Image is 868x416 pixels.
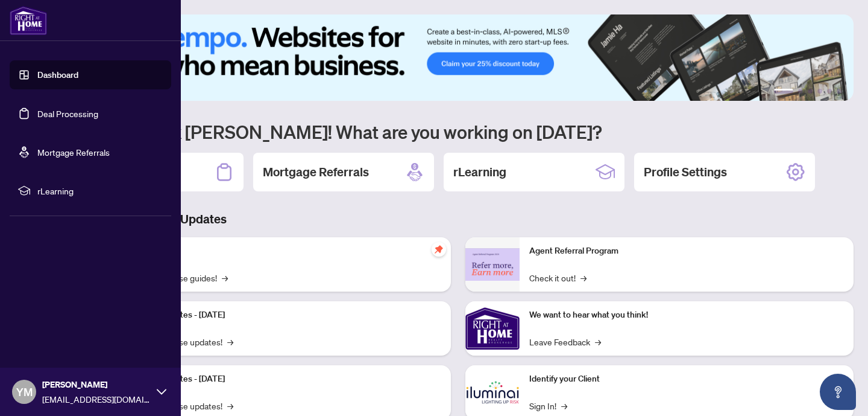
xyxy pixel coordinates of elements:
a: Deal Processing [37,108,98,119]
a: Dashboard [37,69,78,80]
button: Open asap [820,374,856,410]
span: → [227,399,233,412]
span: → [580,271,587,284]
p: Self-Help [127,245,441,258]
span: pushpin [432,242,446,257]
p: Identify your Client [529,373,844,386]
h2: Profile Settings [644,164,727,181]
img: Agent Referral Program [465,248,520,281]
button: 3 [808,89,813,94]
button: 6 [837,89,841,94]
span: rLearning [37,184,163,197]
h1: Welcome back [PERSON_NAME]! What are you working on [DATE]? [63,120,854,143]
span: [PERSON_NAME] [42,378,151,391]
a: Check it out!→ [529,271,587,284]
span: → [222,271,228,284]
span: → [561,399,567,412]
p: Platform Updates - [DATE] [127,373,441,386]
span: YM [16,383,33,400]
p: We want to hear what you think! [529,309,844,322]
a: Leave Feedback→ [529,335,601,348]
img: Slide 0 [63,14,854,101]
h2: rLearning [453,164,506,181]
img: We want to hear what you think! [465,301,520,356]
p: Platform Updates - [DATE] [127,309,441,322]
a: Sign In!→ [529,399,567,412]
a: Mortgage Referrals [37,147,110,158]
button: 1 [774,89,793,94]
img: logo [10,6,47,35]
button: 4 [817,89,822,94]
h3: Brokerage & Industry Updates [63,211,854,228]
button: 5 [827,89,832,94]
span: → [227,335,233,348]
span: [EMAIL_ADDRESS][DOMAIN_NAME] [42,392,151,406]
button: 2 [798,89,803,94]
h2: Mortgage Referrals [263,164,369,181]
p: Agent Referral Program [529,245,844,258]
span: → [595,335,601,348]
